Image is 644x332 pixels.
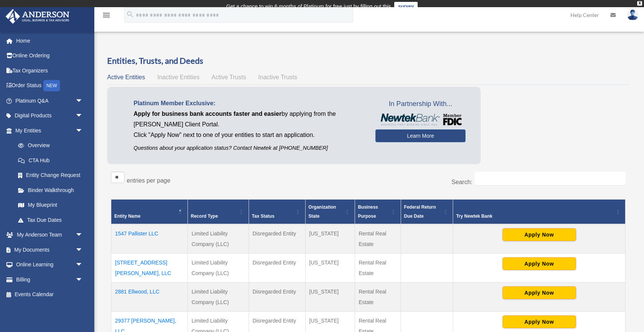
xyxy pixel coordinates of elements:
[11,183,91,198] a: Binder Walkthrough
[309,204,336,219] span: Organization State
[11,168,91,183] a: Entity Change Request
[134,130,364,140] p: Click "Apply Now" next to one of your entities to start an application.
[252,214,275,219] span: Tax Status
[5,227,94,243] a: My Anderson Teamarrow_drop_down
[134,111,281,117] span: Apply for business bank accounts faster and easier
[375,98,466,110] span: In Partnership With...
[305,254,355,283] td: [US_STATE]
[379,114,462,126] img: NewtekBankLogoSM.png
[157,74,200,80] span: Inactive Entities
[188,283,249,312] td: Limited Liability Company (LLC)
[111,283,188,312] td: 2881 Ellwood, LLC
[305,283,355,312] td: [US_STATE]
[355,200,401,224] th: Business Purpose: Activate to sort
[5,272,94,287] a: Billingarrow_drop_down
[75,242,91,258] span: arrow_drop_down
[637,1,642,6] div: close
[453,200,626,224] th: Try Newtek Bank : Activate to sort
[107,55,629,67] h3: Entities, Trusts, and Deeds
[134,98,364,109] p: Platinum Member Exclusive:
[404,204,436,219] span: Federal Return Due Date
[5,93,94,108] a: Platinum Q&Aarrow_drop_down
[258,74,297,80] span: Inactive Trusts
[394,2,418,11] a: survey
[134,143,364,153] p: Questions about your application status? Contact Newtek at [PHONE_NUMBER]
[126,10,134,18] i: search
[452,179,472,185] label: Search:
[75,93,91,109] span: arrow_drop_down
[75,257,91,273] span: arrow_drop_down
[401,200,453,224] th: Federal Return Due Date: Activate to sort
[5,48,94,63] a: Online Ordering
[249,283,305,312] td: Disregarded Entity
[188,224,249,254] td: Limited Liability Company (LLC)
[305,224,355,254] td: [US_STATE]
[503,228,576,241] button: Apply Now
[43,80,60,91] div: NEW
[503,257,576,270] button: Apply Now
[5,242,94,257] a: My Documentsarrow_drop_down
[355,283,401,312] td: Rental Real Estate
[358,204,378,219] span: Business Purpose
[226,2,391,11] div: Get a chance to win 6 months of Platinum for free just by filling out this
[627,9,638,20] img: User Pic
[5,33,94,48] a: Home
[11,198,91,213] a: My Blueprint
[5,257,94,272] a: Online Learningarrow_drop_down
[111,254,188,283] td: [STREET_ADDRESS][PERSON_NAME], LLC
[5,78,94,94] a: Order StatusNEW
[134,109,364,130] p: by applying from the [PERSON_NAME] Client Portal.
[102,13,111,20] a: menu
[212,74,246,80] span: Active Trusts
[3,9,72,24] img: Anderson Advisors Platinum Portal
[355,254,401,283] td: Rental Real Estate
[188,200,249,224] th: Record Type: Activate to sort
[5,123,91,138] a: My Entitiesarrow_drop_down
[75,108,91,124] span: arrow_drop_down
[127,177,171,184] label: entries per page
[114,214,140,219] span: Entity Name
[191,214,218,219] span: Record Type
[188,254,249,283] td: Limited Liability Company (LLC)
[5,63,94,78] a: Tax Organizers
[75,227,91,243] span: arrow_drop_down
[107,74,145,80] span: Active Entities
[503,315,576,328] button: Apply Now
[249,224,305,254] td: Disregarded Entity
[249,200,305,224] th: Tax Status: Activate to sort
[75,272,91,287] span: arrow_drop_down
[111,224,188,254] td: 1547 Pallister LLC
[5,287,94,302] a: Events Calendar
[11,212,91,227] a: Tax Due Dates
[503,286,576,299] button: Apply Now
[456,212,614,221] div: Try Newtek Bank
[75,123,91,138] span: arrow_drop_down
[111,200,188,224] th: Entity Name: Activate to invert sorting
[355,224,401,254] td: Rental Real Estate
[11,138,87,153] a: Overview
[249,254,305,283] td: Disregarded Entity
[375,129,466,142] a: Learn More
[305,200,355,224] th: Organization State: Activate to sort
[5,108,94,123] a: Digital Productsarrow_drop_down
[102,11,111,20] i: menu
[11,153,91,168] a: CTA Hub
